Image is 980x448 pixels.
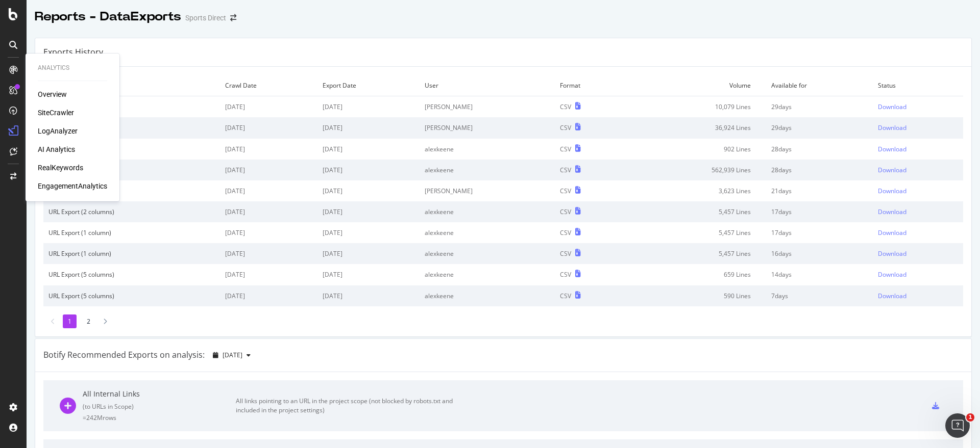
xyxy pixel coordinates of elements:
[878,123,958,132] a: Download
[560,123,571,132] div: CSV
[766,201,873,222] td: 17 days
[43,46,103,58] div: Exports History
[48,292,215,300] div: URL Export (5 columns)
[878,102,958,111] a: Download
[627,243,766,264] td: 5,457 Lines
[48,187,215,195] div: URL Export (5 columns)
[878,228,958,237] a: Download
[220,201,317,222] td: [DATE]
[230,14,236,21] div: arrow-right-arrow-left
[317,222,420,243] td: [DATE]
[48,145,215,153] div: URL Export (1 column)
[560,207,571,216] div: CSV
[220,160,317,180] td: [DATE]
[627,285,766,306] td: 590 Lines
[878,166,906,174] div: Download
[236,397,465,415] div: All links pointing to an URL in the project scope (not blocked by robots.txt and included in the ...
[63,314,77,328] li: 1
[878,249,906,258] div: Download
[627,160,766,180] td: 562,939 Lines
[420,139,555,160] td: alexkeene
[878,292,958,300] a: Download
[317,285,420,306] td: [DATE]
[317,160,420,180] td: [DATE]
[38,144,75,154] a: AI Analytics
[627,75,766,96] td: Volume
[48,166,215,174] div: URL Export (5 columns)
[220,75,317,96] td: Crawl Date
[878,123,906,132] div: Download
[317,243,420,264] td: [DATE]
[220,117,317,138] td: [DATE]
[38,126,78,136] a: LogAnalyzer
[420,243,555,264] td: alexkeene
[38,89,67,99] a: Overview
[878,145,958,153] a: Download
[220,96,317,118] td: [DATE]
[560,145,571,153] div: CSV
[766,180,873,201] td: 21 days
[878,249,958,258] a: Download
[420,96,555,118] td: [PERSON_NAME]
[83,413,236,422] div: = 242M rows
[48,102,215,111] div: URL Export (2 columns)
[83,402,236,411] div: ( to URLs in Scope )
[83,389,236,399] div: All Internal Links
[560,166,571,174] div: CSV
[627,201,766,222] td: 5,457 Lines
[38,163,83,173] a: RealKeywords
[317,75,420,96] td: Export Date
[966,413,974,421] span: 1
[420,201,555,222] td: alexkeene
[317,180,420,201] td: [DATE]
[220,180,317,201] td: [DATE]
[878,270,906,279] div: Download
[317,117,420,138] td: [DATE]
[43,349,205,361] div: Botify Recommended Exports on analysis:
[317,264,420,285] td: [DATE]
[560,249,571,258] div: CSV
[420,75,555,96] td: User
[873,75,963,96] td: Status
[420,180,555,201] td: [PERSON_NAME]
[220,285,317,306] td: [DATE]
[38,64,107,72] div: Analytics
[420,264,555,285] td: alexkeene
[878,166,958,174] a: Download
[317,96,420,118] td: [DATE]
[945,413,970,438] iframe: Intercom live chat
[317,139,420,160] td: [DATE]
[48,123,215,132] div: URL Export (2 columns)
[878,292,906,300] div: Download
[627,222,766,243] td: 5,457 Lines
[48,228,215,237] div: URL Export (1 column)
[48,249,215,258] div: URL Export (1 column)
[560,102,571,111] div: CSV
[82,314,95,328] li: 2
[48,270,215,279] div: URL Export (5 columns)
[560,187,571,195] div: CSV
[560,292,571,300] div: CSV
[766,243,873,264] td: 16 days
[38,108,74,118] a: SiteCrawler
[43,75,220,96] td: Export Type
[220,264,317,285] td: [DATE]
[220,139,317,160] td: [DATE]
[627,139,766,160] td: 902 Lines
[420,222,555,243] td: alexkeene
[878,228,906,237] div: Download
[932,402,939,409] div: csv-export
[766,75,873,96] td: Available for
[627,264,766,285] td: 659 Lines
[766,160,873,180] td: 28 days
[766,139,873,160] td: 28 days
[627,96,766,118] td: 10,079 Lines
[878,187,958,195] a: Download
[766,285,873,306] td: 7 days
[766,222,873,243] td: 17 days
[878,207,958,216] a: Download
[878,187,906,195] div: Download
